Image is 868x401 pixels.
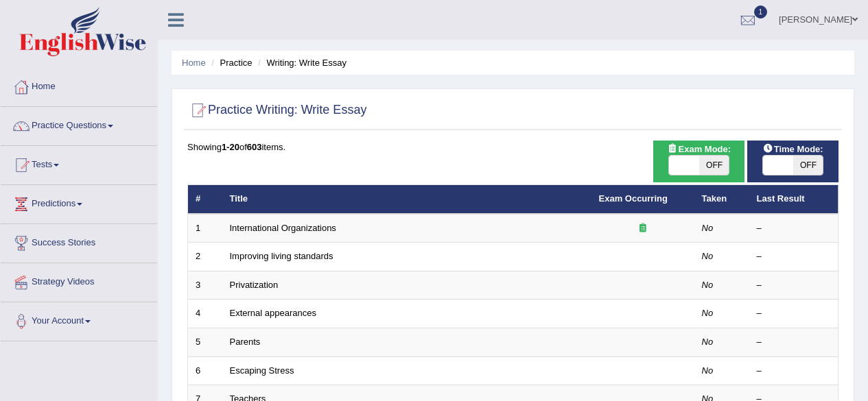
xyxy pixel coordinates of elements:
[188,328,222,357] td: 5
[702,251,714,261] em: No
[1,263,157,297] a: Strategy Videos
[749,185,838,214] th: Last Result
[188,214,222,243] td: 1
[702,308,714,318] em: No
[222,185,591,214] th: Title
[702,223,714,233] em: No
[662,142,736,156] span: Exam Mode:
[230,337,261,347] a: Parents
[793,156,823,175] span: OFF
[758,142,829,156] span: Time Mode:
[222,142,239,152] b: 1-20
[702,365,714,376] em: No
[757,222,831,235] div: –
[754,5,768,19] span: 1
[1,107,157,141] a: Practice Questions
[757,365,831,378] div: –
[208,56,252,69] li: Practice
[182,58,206,68] a: Home
[757,307,831,320] div: –
[694,185,749,214] th: Taken
[188,185,222,214] th: #
[188,300,222,328] td: 4
[699,156,729,175] span: OFF
[230,251,333,261] a: Improving living standards
[247,142,262,152] b: 603
[653,141,744,182] div: Show exams occurring in exams
[255,56,347,69] li: Writing: Write Essay
[757,250,831,263] div: –
[188,271,222,300] td: 3
[1,224,157,258] a: Success Stories
[230,280,279,290] a: Privatization
[187,141,838,154] div: Showing of items.
[188,356,222,385] td: 6
[702,280,714,290] em: No
[1,146,157,180] a: Tests
[230,308,316,318] a: External appearances
[188,243,222,271] td: 2
[599,193,668,204] a: Exam Occurring
[187,100,366,121] h2: Practice Writing: Write Essay
[702,337,714,347] em: No
[1,185,157,219] a: Predictions
[599,222,687,235] div: Exam occurring question
[230,365,294,376] a: Escaping Stress
[757,279,831,292] div: –
[757,336,831,349] div: –
[1,68,157,102] a: Home
[1,302,157,337] a: Your Account
[230,223,336,233] a: International Organizations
